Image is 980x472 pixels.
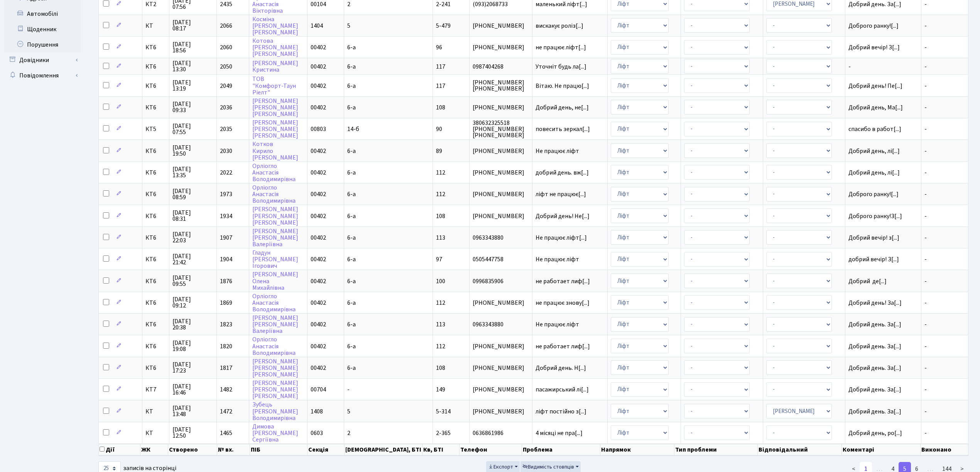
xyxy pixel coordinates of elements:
span: [PHONE_NUMBER] [473,300,529,306]
span: 1482 [220,385,232,394]
span: 00803 [311,125,326,133]
span: 00402 [311,147,326,155]
span: 2030 [220,147,232,155]
span: Добрий день, лі[...] [848,168,900,177]
span: [DATE] 21:42 [172,253,214,265]
span: 112 [436,168,445,177]
span: 1907 [220,233,232,242]
span: 0505447758 [473,256,529,262]
span: - [924,255,927,264]
span: - [924,82,927,90]
span: - [924,320,927,329]
a: Щоденник [4,22,81,37]
span: 00402 [311,299,326,307]
span: 1404 [311,22,323,30]
span: 1817 [220,364,232,372]
span: 0987404268 [473,64,529,70]
span: 00402 [311,233,326,242]
th: [DEMOGRAPHIC_DATA], БТІ [345,444,422,455]
span: 1934 [220,212,232,220]
a: [PERSON_NAME]Кристина [252,59,298,74]
span: 112 [436,299,445,307]
a: [PERSON_NAME][PERSON_NAME]Валеріївна [252,314,298,335]
span: - [924,233,927,242]
span: спасибо в работ[...] [848,125,901,133]
span: - [924,299,927,307]
span: Вітаю. Не працю[...] [536,82,589,90]
span: - [924,429,927,437]
span: Добрий день, ро[...] [848,429,902,437]
span: не працює знову[...] [536,299,590,307]
span: 6-а [347,103,356,112]
span: 2 [347,429,350,437]
span: добрий день. вж[...] [536,168,589,177]
span: Добрий день. За[...] [848,364,901,372]
a: Повідомлення [4,68,81,83]
span: 149 [436,385,445,394]
span: [PHONE_NUMBER] [473,170,529,176]
span: (093)2068733 [473,1,529,7]
span: Добрий день, не[...] [536,103,589,112]
span: 96 [436,43,442,52]
span: - [347,385,350,394]
span: - [924,385,927,394]
span: [DATE] 20:38 [172,318,214,331]
span: 113 [436,233,445,242]
span: 112 [436,190,445,198]
a: КотковКирило[PERSON_NAME] [252,140,298,162]
span: Добрий день. За[...] [848,342,901,351]
span: 0963343880 [473,235,529,241]
span: [DATE] 13:19 [172,79,214,92]
span: [DATE] 19:08 [172,340,214,352]
span: КТ5 [145,126,166,132]
span: 00402 [311,103,326,112]
span: 00402 [311,212,326,220]
span: 6-а [347,233,356,242]
span: КТ7 [145,386,166,393]
span: 1904 [220,255,232,264]
span: [DATE] 13:48 [172,405,214,417]
span: 2036 [220,103,232,112]
span: 6-а [347,212,356,220]
th: Секція [308,444,345,455]
span: Добрий день. Н[...] [536,364,586,372]
span: 113 [436,320,445,329]
span: КТ6 [145,191,166,197]
span: [PHONE_NUMBER] [473,104,529,111]
span: [DATE] 19:50 [172,144,214,157]
span: не работает лиф[...] [536,277,590,286]
span: 100 [436,277,445,286]
span: 6-а [347,299,356,307]
span: 1465 [220,429,232,437]
span: пасажирський лі[...] [536,385,589,394]
span: 2022 [220,168,232,177]
span: КТ6 [145,64,166,70]
a: ОрліоглоАнастасіяВолодимирівна [252,183,296,205]
th: Коментарі [842,444,921,455]
span: Добрий день, лі[...] [848,147,900,155]
span: Добрий день! Не[...] [536,212,590,220]
span: КТ6 [145,83,166,89]
span: 1973 [220,190,232,198]
span: 6-а [347,255,356,264]
span: Не працює ліфт [536,148,604,154]
span: - [924,277,927,286]
span: [PHONE_NUMBER] [PHONE_NUMBER] [473,79,529,92]
span: 00402 [311,43,326,52]
span: Добрий день, Ма[...] [848,103,903,112]
th: ЖК [140,444,168,455]
span: [PHONE_NUMBER] [473,44,529,50]
span: 2049 [220,82,232,90]
span: КТ6 [145,343,166,349]
th: Дії [99,444,140,455]
span: [PHONE_NUMBER] [473,23,529,29]
span: [DATE] 18:56 [172,41,214,54]
span: - [924,407,927,416]
span: 1876 [220,277,232,286]
span: 2060 [220,43,232,52]
span: 6-а [347,147,356,155]
span: [DATE] 09:33 [172,101,214,113]
span: 00402 [311,62,326,71]
span: 5-479 [436,22,451,30]
span: 97 [436,255,442,264]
